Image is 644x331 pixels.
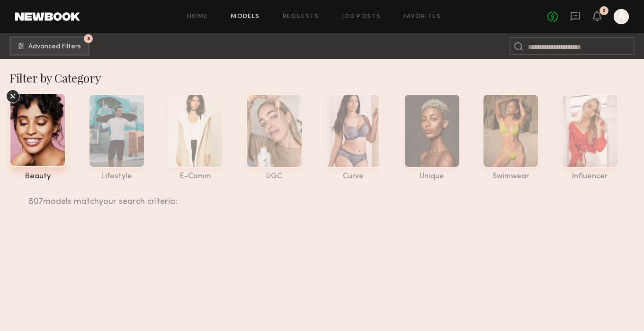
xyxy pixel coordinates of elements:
[404,173,460,181] div: unique
[325,173,381,181] div: curve
[89,173,145,181] div: lifestyle
[602,9,606,14] div: 2
[28,44,81,50] span: Advanced Filters
[483,173,539,181] div: swimwear
[167,173,224,181] div: e-comm
[614,9,629,24] a: A
[87,37,90,41] span: 3
[9,70,644,85] div: Filter by Category
[231,14,259,20] a: Models
[9,37,89,55] button: 3Advanced Filters
[28,186,617,206] div: 807 models match your search criteria:
[246,173,303,181] div: UGC
[403,14,441,20] a: Favorites
[187,14,208,20] a: Home
[283,14,319,20] a: Requests
[342,14,381,20] a: Job Posts
[9,173,66,181] div: beauty
[562,173,618,181] div: influencer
